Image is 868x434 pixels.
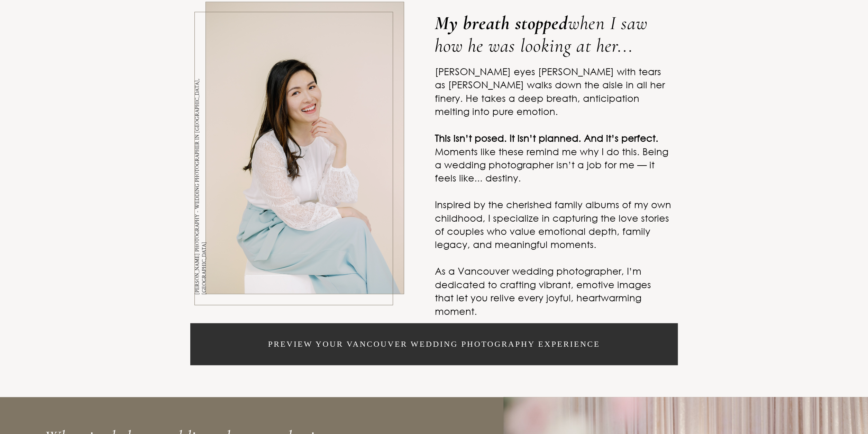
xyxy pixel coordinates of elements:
strong: This isn’t posed. It isn’t planned. And it’s perfect. [435,132,658,143]
p: Moments like these remind me why I do this. Being a wedding photographer isn’t a job for me — it ... [435,145,672,185]
p: As a Vancouver wedding photographer, I’m dedicated to crafting vibrant, emotive images that let y... [435,264,672,318]
p: Inspired by the cherished family albums of my own childhood, I specialize in capturing the love s... [435,198,672,251]
p: [PERSON_NAME] eyes [PERSON_NAME] with tears as [PERSON_NAME] walks down the aisle in all her fine... [435,65,672,118]
strong: My breath stopped [434,11,568,35]
em: when I saw how he was looking at her... [434,11,648,57]
p: Preview your Vancouver Wedding PHOTOGRAPHY experience [268,340,600,348]
span: [PERSON_NAME] Photography - wedding photographer in [GEOGRAPHIC_DATA], [GEOGRAPHIC_DATA] [193,79,207,295]
a: Preview your Vancouver Wedding PHOTOGRAPHY experience [190,323,678,365]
